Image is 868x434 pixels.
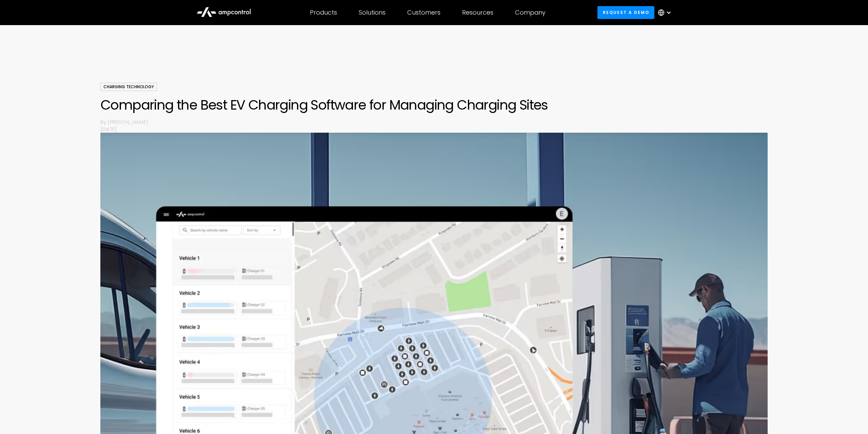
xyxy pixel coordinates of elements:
p: [PERSON_NAME] [108,118,768,126]
div: Resources [462,9,493,16]
div: Products [310,9,337,16]
div: Customers [407,9,440,16]
h1: Comparing the Best EV Charging Software for Managing Charging Sites [100,97,768,113]
a: Request a demo [597,6,654,19]
div: Company [515,9,546,16]
div: Solutions [359,9,386,16]
p: [DATE] [100,126,768,133]
p: By [100,118,108,126]
div: Charging Technology [100,83,157,91]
